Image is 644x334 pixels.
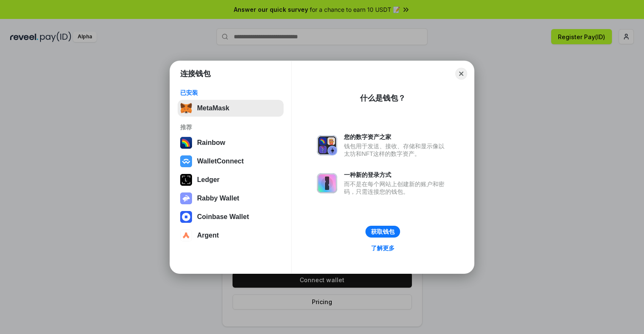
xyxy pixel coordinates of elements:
div: Rainbow [197,139,225,147]
div: Rabby Wallet [197,195,239,202]
div: 钱包用于发送、接收、存储和显示像以太坊和NFT这样的数字资产。 [344,142,449,158]
img: svg+xml,%3Csvg%20fill%3D%22none%22%20height%3D%2233%22%20viewBox%3D%220%200%2035%2033%22%20width%... [180,102,192,114]
div: Ledger [197,176,219,184]
div: Argent [197,232,219,239]
button: Argent [178,227,284,244]
img: svg+xml,%3Csvg%20xmlns%3D%22http%3A%2F%2Fwww.w3.org%2F2000%2Fsvg%22%20fill%3D%22none%22%20viewBox... [317,135,337,155]
img: svg+xml,%3Csvg%20width%3D%2228%22%20height%3D%2228%22%20viewBox%3D%220%200%2028%2028%22%20fill%3D... [180,230,192,241]
button: Coinbase Wallet [178,208,284,225]
button: Rabby Wallet [178,190,284,207]
div: 获取钱包 [371,228,395,235]
div: WalletConnect [197,158,244,165]
a: 了解更多 [366,243,400,254]
button: Close [455,68,467,80]
div: 您的数字资产之家 [344,133,449,141]
button: Rainbow [178,134,284,151]
button: Ledger [178,171,284,188]
button: WalletConnect [178,153,284,170]
div: 推荐 [180,123,281,131]
div: 已安装 [180,89,281,96]
div: Coinbase Wallet [197,213,249,221]
div: 什么是钱包？ [360,93,406,103]
button: MetaMask [178,100,284,117]
img: svg+xml,%3Csvg%20xmlns%3D%22http%3A%2F%2Fwww.w3.org%2F2000%2Fsvg%22%20width%3D%2228%22%20height%3... [180,174,192,186]
img: svg+xml,%3Csvg%20width%3D%2228%22%20height%3D%2228%22%20viewBox%3D%220%200%2028%2028%22%20fill%3D... [180,211,192,223]
img: svg+xml,%3Csvg%20width%3D%2228%22%20height%3D%2228%22%20viewBox%3D%220%200%2028%2028%22%20fill%3D... [180,155,192,167]
button: 获取钱包 [365,226,400,238]
div: 了解更多 [371,244,395,252]
div: MetaMask [197,104,229,112]
img: svg+xml,%3Csvg%20width%3D%22120%22%20height%3D%22120%22%20viewBox%3D%220%200%20120%20120%22%20fil... [180,137,192,149]
div: 一种新的登录方式 [344,171,449,179]
img: svg+xml,%3Csvg%20xmlns%3D%22http%3A%2F%2Fwww.w3.org%2F2000%2Fsvg%22%20fill%3D%22none%22%20viewBox... [317,173,337,193]
img: svg+xml,%3Csvg%20xmlns%3D%22http%3A%2F%2Fwww.w3.org%2F2000%2Fsvg%22%20fill%3D%22none%22%20viewBox... [180,192,192,204]
h1: 连接钱包 [180,69,211,79]
div: 而不是在每个网站上创建新的账户和密码，只需连接您的钱包。 [344,180,449,195]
